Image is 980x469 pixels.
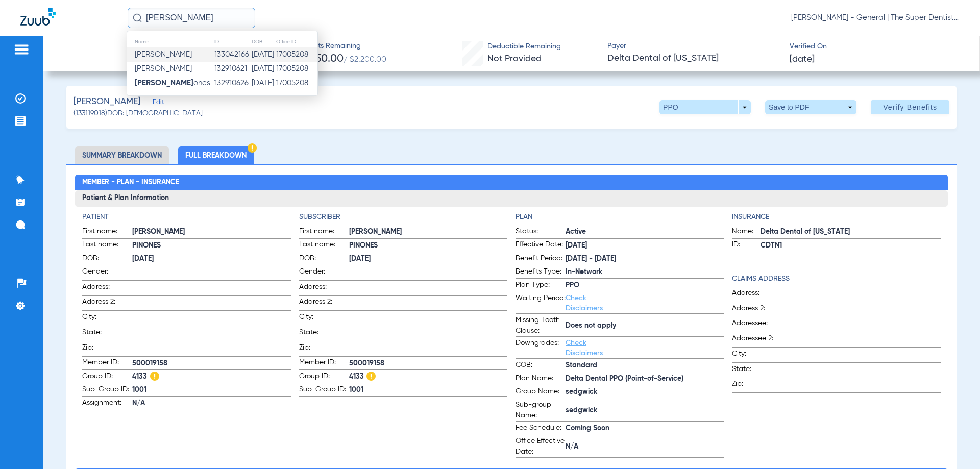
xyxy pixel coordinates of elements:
[516,400,566,421] span: Sub-group Name:
[349,227,507,237] span: [PERSON_NAME]
[135,79,193,87] strong: [PERSON_NAME]
[566,267,724,278] span: In-Network
[82,398,132,410] span: Assignment:
[178,146,254,164] li: Full Breakdown
[214,36,251,47] th: ID
[75,146,169,164] li: Summary Breakdown
[299,282,349,295] span: Address:
[732,364,782,378] span: State:
[82,266,132,280] span: Gender:
[516,373,566,385] span: Plan Name:
[299,253,349,265] span: DOB:
[732,379,782,392] span: Zip:
[132,227,290,237] span: [PERSON_NAME]
[82,212,290,223] app-breakdown-title: Patient
[299,266,349,280] span: Gender:
[487,54,542,63] span: Not Provided
[607,41,781,52] span: Payer
[566,294,603,312] a: Check Disclaimers
[883,103,937,111] span: Verify Benefits
[251,76,276,90] td: [DATE]
[516,226,566,238] span: Status:
[132,372,290,382] span: 4133
[132,358,290,369] span: 500019158
[297,54,344,64] span: $1,850.00
[132,240,290,251] span: PINONES
[659,100,751,114] button: PPO
[276,47,317,62] td: 17005208
[732,318,782,332] span: Addressee:
[128,8,255,28] input: Search for patients
[765,100,856,114] button: Save to PDF
[82,239,132,252] span: Last name:
[135,79,210,87] span: ones
[790,41,963,52] span: Verified On
[251,47,276,62] td: [DATE]
[132,398,290,409] span: N/A
[349,358,507,369] span: 500019158
[732,212,940,223] h4: Insurance
[516,266,566,279] span: Benefits Type:
[516,280,566,292] span: Plan Type:
[82,357,132,369] span: Member ID:
[366,372,376,381] img: Hazard
[516,338,566,358] span: Downgrades:
[73,108,203,119] span: (133119018) DOB: [DEMOGRAPHIC_DATA]
[133,13,142,22] img: Search Icon
[516,239,566,252] span: Effective Date:
[75,175,947,191] h2: Member - Plan - Insurance
[135,65,192,72] span: [PERSON_NAME]
[566,339,603,357] a: Check Disclaimers
[82,342,132,356] span: Zip:
[732,274,940,284] app-breakdown-title: Claims Address
[516,436,566,457] span: Office Effective Date:
[299,212,507,223] h4: Subscriber
[299,297,349,310] span: Address 2:
[732,226,761,238] span: Name:
[82,327,132,341] span: State:
[871,100,949,114] button: Verify Benefits
[516,315,566,336] span: Missing Tooth Clause:
[82,297,132,310] span: Address 2:
[299,342,349,356] span: Zip:
[13,43,30,56] img: hamburger-icon
[82,384,132,397] span: Sub-Group ID:
[276,36,317,47] th: Office ID
[791,13,960,23] span: [PERSON_NAME] - General | The Super Dentists
[299,327,349,341] span: State:
[732,288,782,302] span: Address:
[566,441,724,452] span: N/A
[132,385,290,396] span: 1001
[251,36,276,47] th: DOB
[516,253,566,265] span: Benefit Period:
[82,282,132,295] span: Address:
[566,405,724,416] span: sedgwick
[82,371,132,383] span: Group ID:
[732,349,782,362] span: City:
[73,95,140,108] span: [PERSON_NAME]
[516,212,724,223] h4: Plan
[566,374,724,384] span: Delta Dental PPO (Point-of-Service)
[349,385,507,396] span: 1001
[566,387,724,398] span: sedgwick
[297,41,386,52] span: Benefits Remaining
[82,253,132,265] span: DOB:
[732,303,782,317] span: Address 2:
[251,62,276,76] td: [DATE]
[349,240,507,251] span: PINONES
[516,360,566,372] span: COB:
[135,51,192,58] span: [PERSON_NAME]
[761,227,940,237] span: Delta Dental of [US_STATE]
[516,423,566,435] span: Fee Schedule:
[248,143,257,153] img: Hazard
[929,420,980,469] iframe: Chat Widget
[516,386,566,399] span: Group Name:
[566,280,724,291] span: PPO
[153,98,162,108] span: Edit
[214,47,251,62] td: 133042166
[75,190,947,207] h3: Patient & Plan Information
